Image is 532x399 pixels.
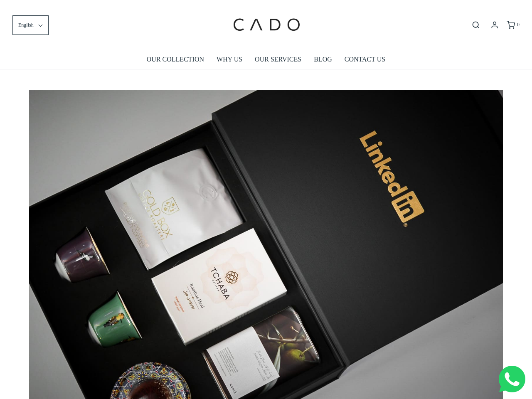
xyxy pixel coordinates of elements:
span: 0 [517,22,520,27]
a: WHY US [217,50,242,69]
span: Company name [237,35,278,42]
span: Number of gifts [237,69,276,76]
a: OUR COLLECTION [147,50,204,69]
a: OUR SERVICES [255,50,301,69]
button: English [12,15,49,35]
img: Whatsapp [499,366,525,392]
span: Last name [237,1,264,7]
a: 0 [506,21,520,29]
a: CONTACT US [345,50,385,69]
a: BLOG [314,50,332,69]
img: cadogifting [231,6,301,44]
button: Open search bar [468,20,483,30]
span: English [18,21,34,29]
